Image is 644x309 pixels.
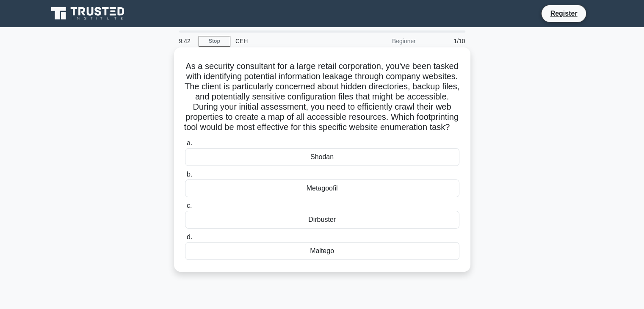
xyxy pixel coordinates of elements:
[187,139,192,146] span: a.
[187,202,192,209] span: c.
[199,36,230,47] a: Stop
[185,148,459,166] div: Shodan
[184,61,460,133] h5: As a security consultant for a large retail corporation, you've been tasked with identifying pote...
[187,171,192,178] span: b.
[185,179,459,197] div: Metagoofil
[187,233,192,240] span: d.
[421,33,470,50] div: 1/10
[185,242,459,260] div: Maltego
[545,8,582,19] a: Register
[347,33,421,50] div: Beginner
[185,211,459,229] div: Dirbuster
[174,33,199,50] div: 9:42
[230,33,347,50] div: CEH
